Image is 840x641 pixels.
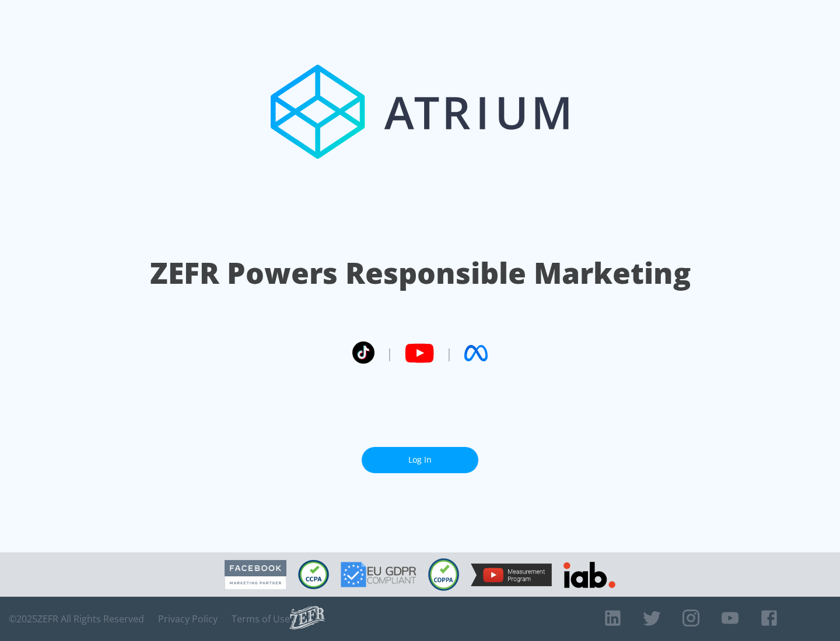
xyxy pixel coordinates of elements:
img: YouTube Measurement Program [471,563,552,586]
span: | [446,344,453,362]
span: © 2025 ZEFR All Rights Reserved [9,613,144,625]
a: Privacy Policy [158,613,218,625]
h1: ZEFR Powers Responsible Marketing [150,253,691,293]
img: Facebook Marketing Partner [225,560,286,590]
img: IAB [563,562,615,588]
a: Log In [362,447,478,473]
span: | [386,344,393,362]
a: Terms of Use [232,613,290,625]
img: COPPA Compliant [428,558,459,591]
img: GDPR Compliant [341,562,416,587]
img: CCPA Compliant [298,560,329,589]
